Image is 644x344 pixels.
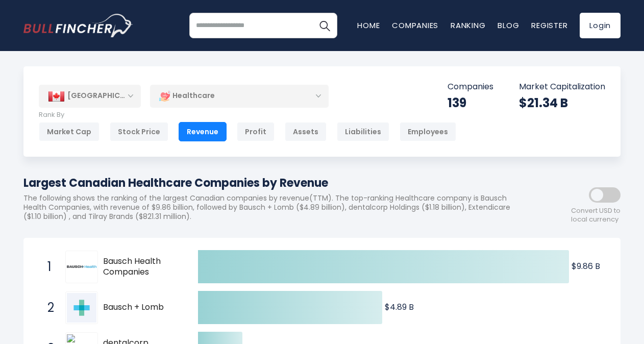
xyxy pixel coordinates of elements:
img: bullfincher logo [23,14,133,37]
p: The following shows the ranking of the largest Canadian companies by revenue(TTM). The top-rankin... [23,193,529,222]
a: Home [357,20,380,31]
a: Blog [498,20,519,31]
img: Bausch Health Companies [67,265,96,268]
div: Employees [400,122,456,141]
text: $9.86 B [572,260,600,272]
h1: Largest Canadian Healthcare Companies by Revenue [23,175,529,191]
a: Ranking [451,20,485,31]
p: Market Capitalization [519,82,605,92]
img: Bausch + Lomb [67,293,96,323]
div: Market Cap [39,122,100,141]
div: 139 [448,95,493,111]
div: Healthcare [150,84,329,108]
div: Assets [285,122,327,141]
span: Bausch Health Companies [103,256,180,278]
span: Bausch + Lomb [103,302,180,313]
a: Login [580,13,621,38]
div: $21.34 B [519,95,605,111]
span: 2 [42,299,53,316]
a: Go to homepage [23,14,133,37]
a: Companies [392,20,438,31]
text: $4.89 B [385,301,414,313]
div: [GEOGRAPHIC_DATA] [39,85,141,107]
div: Stock Price [110,122,168,141]
div: Profit [237,122,275,141]
span: 1 [42,258,53,276]
p: Rank By [39,111,456,119]
a: Register [531,20,567,31]
span: Convert USD to local currency [571,207,621,224]
div: Liabilities [337,122,389,141]
button: Search [312,13,337,38]
p: Companies [448,82,493,92]
div: Revenue [179,122,227,141]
